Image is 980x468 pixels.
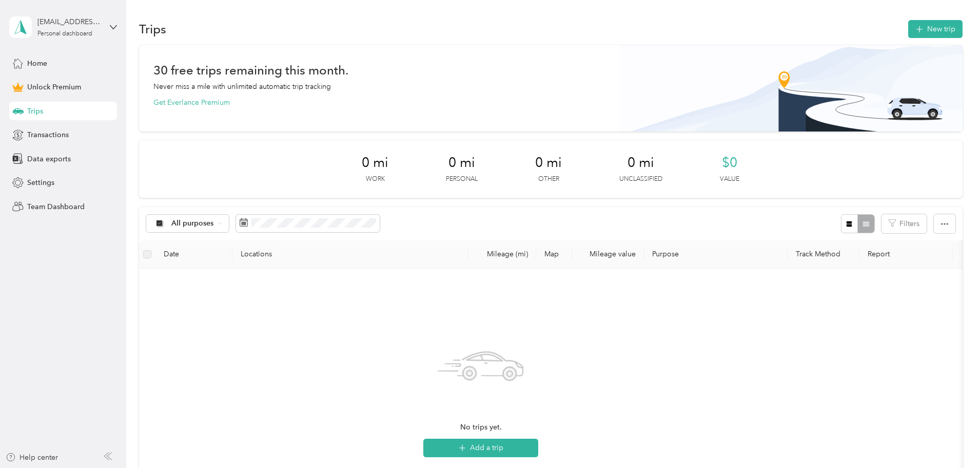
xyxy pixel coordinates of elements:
h1: Trips [139,24,166,34]
p: Value [720,175,739,184]
th: Purpose [644,240,788,269]
span: 0 mi [628,155,654,171]
p: Never miss a mile with unlimited automatic trip tracking [153,81,331,92]
th: Map [536,240,572,269]
span: $0 [722,155,737,171]
span: Team Dashboard [27,201,85,212]
span: 0 mi [535,155,562,171]
span: Trips [27,106,43,117]
p: Personal [446,175,478,184]
th: Locations [232,240,468,269]
div: [EMAIL_ADDRESS][DOMAIN_NAME] [37,16,102,27]
th: Report [859,240,953,269]
th: Mileage (mi) [468,240,536,269]
img: Banner [619,45,963,132]
p: Unclassified [619,175,662,184]
p: Other [538,175,559,184]
button: Get Everlance Premium [153,97,230,108]
h1: 30 free trips remaining this month. [153,65,348,76]
span: Settings [27,177,54,188]
span: Data exports [27,154,71,164]
div: Personal dashboard [37,31,92,37]
iframe: Everlance-gr Chat Button Frame [923,410,980,468]
span: Transactions [27,129,69,140]
span: 0 mi [362,155,388,171]
span: All purposes [171,220,214,227]
button: New trip [908,20,963,38]
th: Date [155,240,232,269]
th: Mileage value [572,240,644,269]
span: Unlock Premium [27,82,81,92]
th: Track Method [788,240,859,269]
span: No trips yet. [460,422,502,433]
button: Help center [6,452,58,463]
span: 0 mi [448,155,475,171]
button: Add a trip [423,439,538,457]
span: Home [27,58,47,69]
button: Filters [881,214,927,233]
p: Work [366,175,385,184]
